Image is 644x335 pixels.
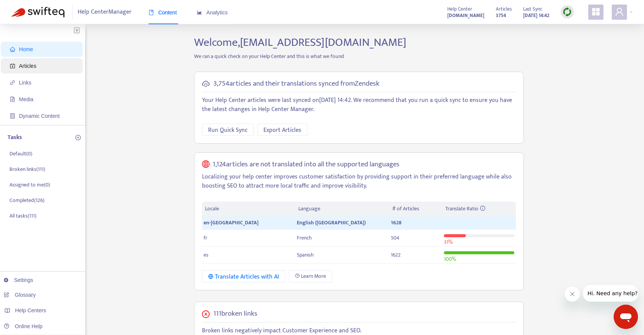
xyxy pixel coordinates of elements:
span: Content [149,9,177,16]
span: es [204,250,208,259]
span: appstore [591,7,600,16]
strong: 3754 [496,11,506,20]
h5: 1,124 articles are not translated into all the supported languages [213,160,400,169]
p: Default ( 0 ) [9,150,32,158]
span: link [10,80,15,85]
img: sync.dc5367851b00ba804db3.png [563,7,572,17]
span: global [202,160,210,169]
iframe: Message from company [583,285,638,302]
a: [DOMAIN_NAME] [447,11,484,20]
span: English ([GEOGRAPHIC_DATA]) [297,218,366,227]
span: Welcome, [EMAIL_ADDRESS][DOMAIN_NAME] [194,33,406,52]
span: container [10,113,15,119]
a: Online Help [4,323,42,329]
span: Help Centers [15,307,46,313]
div: Translate Articles with AI [208,272,279,282]
span: Spanish [297,250,314,259]
h5: 3,754 articles and their translations synced from Zendesk [213,80,379,88]
span: cloud-sync [202,80,210,88]
span: home [10,47,15,52]
span: French [297,233,312,242]
span: Links [19,80,31,86]
span: file-image [10,97,15,102]
span: Learn More [301,272,326,280]
span: book [149,10,154,15]
span: Run Quick Sync [208,125,248,135]
span: fr [204,233,207,242]
th: Locale [202,202,295,216]
span: Help Center Manager [78,5,132,19]
strong: [DATE] 14:42 [523,11,549,20]
span: Analytics [197,9,228,16]
a: Glossary [4,292,36,298]
span: Last Sync [523,5,542,13]
span: 1628 [391,218,401,227]
span: Export Articles [263,125,301,135]
span: Dynamic Content [19,113,60,119]
span: Home [19,46,33,52]
p: Assigned to me ( 0 ) [9,181,50,189]
h5: 111 broken links [213,310,257,318]
th: Language [295,202,389,216]
span: 100 % [444,255,456,263]
span: Help Center [447,5,472,13]
span: user [615,7,624,16]
span: plus-circle [75,135,81,140]
span: area-chart [197,10,202,15]
span: Media [19,96,33,102]
span: en-[GEOGRAPHIC_DATA] [204,218,259,227]
span: 504 [391,233,400,242]
p: Localizing your help center improves customer satisfaction by providing support in their preferre... [202,172,516,191]
button: Export Articles [257,124,307,136]
a: Settings [4,277,33,283]
th: # of Articles [389,202,442,216]
button: Run Quick Sync [202,124,254,136]
span: Articles [19,63,36,69]
iframe: Close message [565,286,580,302]
div: Translate Ratio [445,205,513,213]
span: 31 % [444,238,453,246]
img: Swifteq [11,7,64,17]
button: Translate Articles with AI [202,270,285,282]
p: Your Help Center articles were last synced on [DATE] 14:42 . We recommend that you run a quick sy... [202,96,516,114]
span: 1622 [391,250,401,259]
span: Articles [496,5,512,13]
span: account-book [10,63,15,69]
p: We ran a quick check on your Help Center and this is what we found [188,52,530,60]
p: Completed ( 126 ) [9,196,44,204]
p: Tasks [8,133,22,142]
iframe: Button to launch messaging window [614,305,638,329]
a: Learn More [289,270,332,282]
span: close-circle [202,310,210,318]
p: Broken links ( 111 ) [9,165,45,173]
p: All tasks ( 111 ) [9,212,36,220]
